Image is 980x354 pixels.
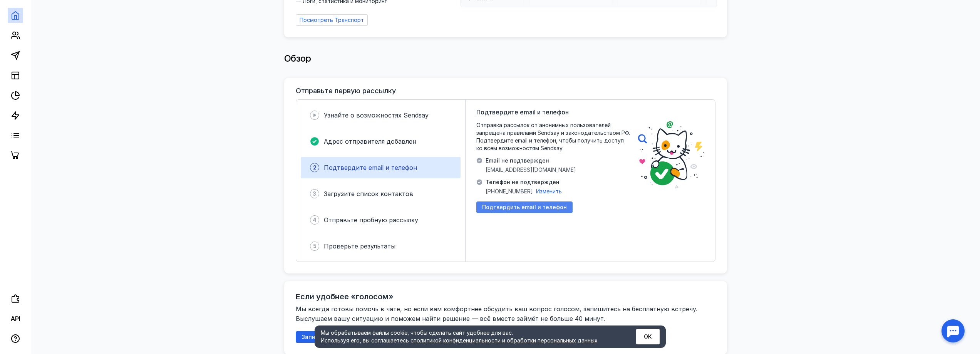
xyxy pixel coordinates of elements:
[476,201,573,213] button: Подтвердить email и телефон
[324,164,417,171] span: Подтвердите email и телефон
[638,121,704,189] img: poster
[324,242,395,250] span: Проверьте результаты
[486,188,533,195] span: [PHONE_NUMBER]
[414,337,598,344] a: политикой конфиденциальности и обработки персональных данных
[476,121,630,152] span: Отправка рассылок от анонимных пользователей запрещена правилами Sendsay и законодательством РФ. ...
[302,334,390,341] span: Записаться на онлайн-встречу
[296,292,394,301] h2: Если удобнее «голосом»
[313,216,317,224] span: 4
[536,188,562,195] span: Изменить
[296,334,396,340] a: Записаться на онлайн-встречу
[313,190,317,198] span: 3
[636,329,660,344] button: ОК
[321,329,617,344] div: Мы обрабатываем файлы cookie, чтобы сделать сайт удобнее для вас. Используя его, вы соглашаетесь c
[486,157,576,164] span: Email не подтвержден
[486,178,562,186] span: Телефон не подтвержден
[296,87,396,95] h3: Отправьте первую рассылку
[324,190,413,198] span: Загрузите список контактов
[300,17,364,23] span: Посмотреть Транспорт
[324,111,429,119] span: Узнайте о возможностях Sendsay
[296,305,699,322] span: Мы всегда готовы помочь в чате, но если вам комфортнее обсудить ваш вопрос голосом, запишитесь на...
[284,53,311,64] span: Обзор
[536,188,562,195] button: Изменить
[324,138,416,145] span: Адрес отправителя добавлен
[482,204,567,211] span: Подтвердить email и телефон
[324,216,418,224] span: Отправьте пробную рассылку
[313,164,317,171] span: 2
[313,242,317,250] span: 5
[296,14,368,26] a: Посмотреть Транспорт
[486,166,576,174] span: [EMAIL_ADDRESS][DOMAIN_NAME]
[476,107,569,117] span: Подтвердите email и телефон
[296,331,396,343] button: Записаться на онлайн-встречу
